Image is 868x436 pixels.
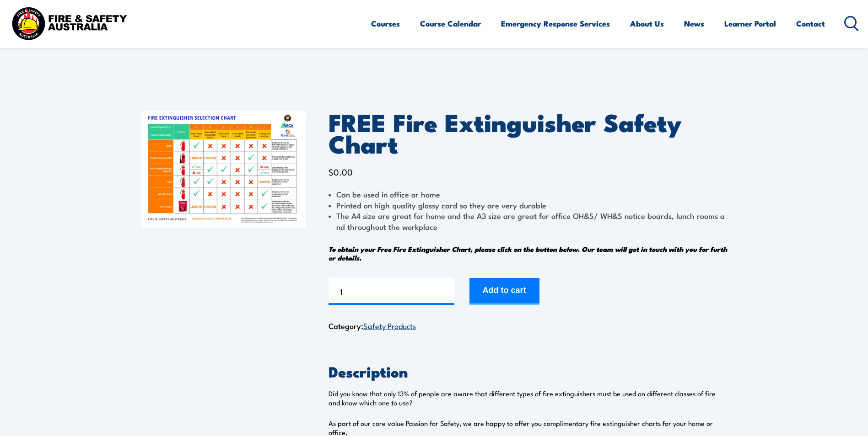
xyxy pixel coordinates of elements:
span: $ [329,165,334,178]
a: News [684,11,704,36]
a: Emergency Response Services [501,11,610,36]
span: Category: [329,320,416,331]
button: Add to cart [469,278,539,305]
a: Course Calendar [420,11,481,36]
a: Learner Portal [724,11,776,36]
li: The A4 size are great for home and the A3 size are great for office OH&S/ WH&S notice boards, lun... [329,210,727,232]
a: Safety Products [363,320,416,331]
a: Contact [796,11,825,36]
a: About Us [630,11,664,36]
img: FREE Fire Extinguisher Safety Chart [141,111,306,228]
input: Product quantity [329,277,454,305]
bdi: 0.00 [329,165,353,178]
a: Courses [371,11,400,36]
li: Printed on high quality glossy card so they are very durable [329,200,727,210]
p: Did you know that only 13% of people are aware that different types of fire extinguishers must be... [329,389,727,407]
li: Can be used in office or home [329,189,727,199]
h2: Description [329,365,727,378]
h1: FREE Fire Extinguisher Safety Chart [329,111,727,154]
em: To obtain your Free Fire Extinguisher Chart, please click on the button below. Our team will get ... [329,244,727,263]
